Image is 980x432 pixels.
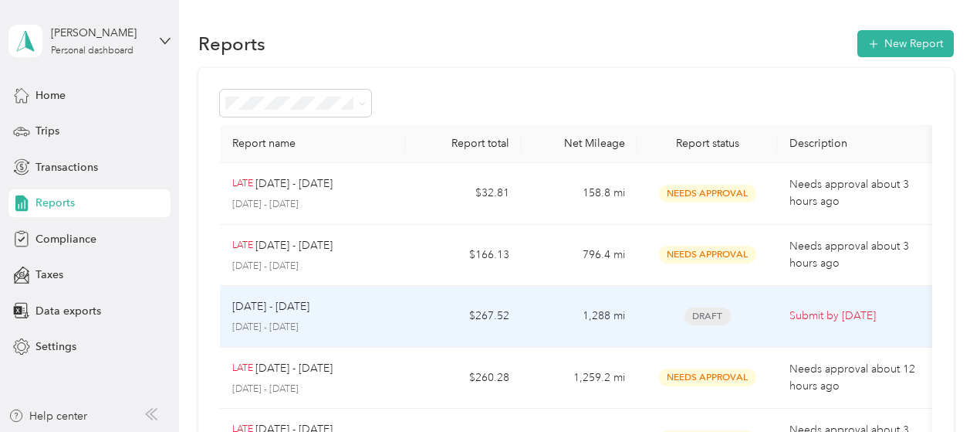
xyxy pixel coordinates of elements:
[522,124,637,163] th: Net Mileage
[35,87,66,104] span: Home
[8,408,87,424] button: Help center
[232,321,394,335] p: [DATE] - [DATE]
[405,286,521,348] td: $267.52
[51,25,147,41] div: [PERSON_NAME]
[659,369,756,386] span: Needs Approval
[405,225,521,287] td: $166.13
[35,338,76,355] span: Settings
[789,308,920,325] p: Submit by [DATE]
[522,225,637,287] td: 796.4 mi
[232,198,394,212] p: [DATE] - [DATE]
[35,123,59,139] span: Trips
[255,237,333,254] p: [DATE] - [DATE]
[35,195,75,211] span: Reports
[35,303,101,319] span: Data exports
[255,175,333,192] p: [DATE] - [DATE]
[522,348,637,410] td: 1,259.2 mi
[51,46,133,56] div: Personal dashboard
[857,30,954,57] button: New Report
[789,238,920,272] p: Needs approval about 3 hours ago
[255,360,333,377] p: [DATE] - [DATE]
[232,362,253,376] p: LATE
[232,239,253,253] p: LATE
[405,124,521,163] th: Report total
[650,137,765,150] div: Report status
[405,163,521,225] td: $32.81
[659,246,756,264] span: Needs Approval
[522,163,637,225] td: 158.8 mi
[35,267,63,283] span: Taxes
[659,185,756,202] span: Needs Approval
[232,383,394,396] p: [DATE] - [DATE]
[777,124,932,163] th: Description
[684,308,731,325] span: Draft
[232,260,394,274] p: [DATE] - [DATE]
[522,286,637,348] td: 1,288 mi
[405,348,521,410] td: $260.28
[198,36,265,52] h1: Reports
[232,177,253,191] p: LATE
[789,361,920,395] p: Needs approval about 12 hours ago
[894,345,980,432] iframe: Everlance-gr Chat Button Frame
[232,298,309,315] p: [DATE] - [DATE]
[220,124,406,163] th: Report name
[35,159,98,175] span: Transactions
[789,176,920,210] p: Needs approval about 3 hours ago
[35,231,96,247] span: Compliance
